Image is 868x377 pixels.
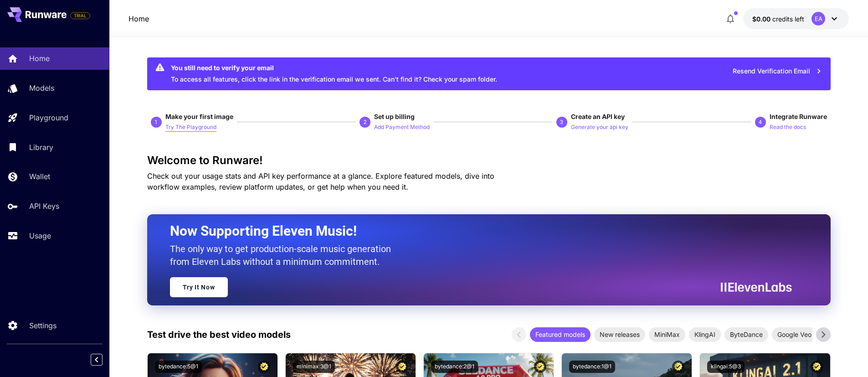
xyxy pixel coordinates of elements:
[772,327,817,342] div: Google Veo
[29,112,68,123] p: Playground
[71,12,90,19] span: TRIAL
[770,121,806,132] button: Read the docs
[772,15,804,23] span: credits left
[29,230,51,241] p: Usage
[29,201,59,212] p: API Keys
[170,277,228,297] a: Try It Now
[534,361,546,373] button: Certified Model – Vetted for best performance and includes a commercial license.
[364,118,367,126] p: 2
[29,320,56,331] p: Settings
[707,361,745,373] button: klingai:5@3
[431,361,478,373] button: bytedance:2@1
[724,330,768,339] span: ByteDance
[770,113,827,120] span: Integrate Runware
[98,351,109,368] div: Collapse sidebar
[672,361,684,373] button: Certified Model – Vetted for best performance and includes a commercial license.
[571,123,628,132] p: Generate your api key
[594,330,645,339] span: New releases
[728,62,827,81] button: Resend Verification Email
[170,243,398,268] p: The only way to get production-scale music generation from Eleven Labs without a minimum commitment.
[29,83,54,93] p: Models
[154,118,158,126] p: 1
[374,121,430,132] button: Add Payment Method
[155,361,202,373] button: bytedance:5@1
[772,330,817,339] span: Google Veo
[530,330,591,339] span: Featured models
[649,330,685,339] span: MiniMax
[147,328,291,341] p: Test drive the best video models
[560,118,563,126] p: 3
[689,330,721,339] span: KlingAI
[571,113,625,120] span: Create an API key
[293,361,335,373] button: minimax:3@1
[70,10,90,21] span: Add your payment card to enable full platform functionality.
[128,13,149,24] nav: breadcrumb
[396,361,408,373] button: Certified Model – Vetted for best performance and includes a commercial license.
[752,15,772,23] span: $0.00
[29,142,53,153] p: Library
[530,327,591,342] div: Featured models
[171,60,497,88] div: To access all features, click the link in the verification email we sent. Can’t find it? Check yo...
[594,327,645,342] div: New releases
[128,13,149,24] a: Home
[743,8,849,29] button: $0.00EA
[147,154,831,167] h3: Welcome to Runware!
[258,361,270,373] button: Certified Model – Vetted for best performance and includes a commercial license.
[812,12,825,26] div: EA
[165,123,216,132] p: Try The Playground
[689,327,721,342] div: KlingAI
[569,361,615,373] button: bytedance:1@1
[374,113,415,120] span: Set up billing
[29,53,50,64] p: Home
[759,118,762,126] p: 4
[91,354,103,366] button: Collapse sidebar
[770,123,806,132] p: Read the docs
[165,121,216,132] button: Try The Playground
[724,327,768,342] div: ByteDance
[165,113,233,120] span: Make your first image
[752,14,804,24] div: $0.00
[571,121,628,132] button: Generate your api key
[147,171,494,191] span: Check out your usage stats and API key performance at a glance. Explore featured models, dive int...
[29,171,50,182] p: Wallet
[811,361,823,373] button: Certified Model – Vetted for best performance and includes a commercial license.
[374,123,430,132] p: Add Payment Method
[649,327,685,342] div: MiniMax
[170,222,785,240] h2: Now Supporting Eleven Music!
[171,63,497,72] div: You still need to verify your email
